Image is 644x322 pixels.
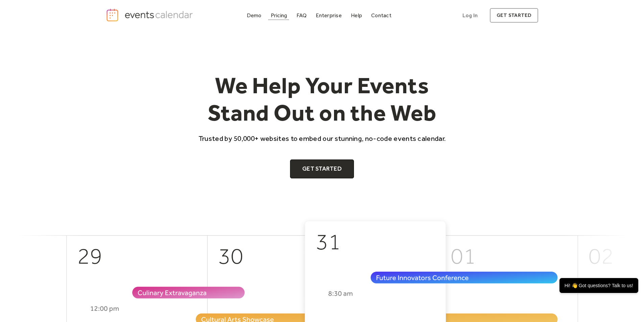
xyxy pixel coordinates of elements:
[290,159,354,178] a: Get Started
[296,14,307,17] div: FAQ
[368,11,394,20] a: Contact
[271,14,287,17] div: Pricing
[294,11,310,20] a: FAQ
[351,14,362,17] div: Help
[192,72,452,127] h1: We Help Your Events Stand Out on the Web
[247,14,262,17] div: Demo
[313,11,344,20] a: Enterprise
[244,11,264,20] a: Demo
[316,14,341,17] div: Enterprise
[456,8,484,23] a: Log In
[106,8,195,22] a: home
[192,133,452,143] p: Trusted by 50,000+ websites to embed our stunning, no-code events calendar.
[268,11,290,20] a: Pricing
[371,14,391,17] div: Contact
[348,11,365,20] a: Help
[490,8,538,23] a: get started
